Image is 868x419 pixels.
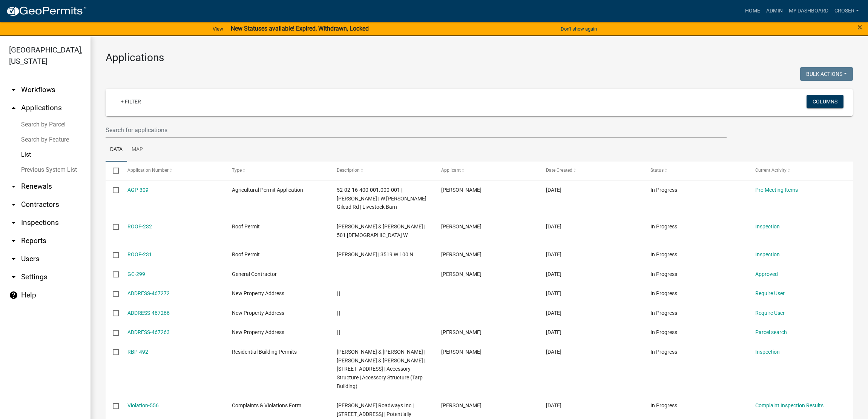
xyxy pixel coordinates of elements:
span: Thomas Foust & Jackie Ann Wiley | 501 N 400 W [337,223,425,238]
span: Status [650,168,664,173]
datatable-header-cell: Description [329,162,434,180]
a: Inspection [755,349,780,355]
i: arrow_drop_down [9,85,18,94]
a: Violation-556 [127,402,159,408]
span: New Property Address [232,329,284,335]
a: ROOF-231 [127,251,152,257]
a: AGP-309 [127,187,149,193]
span: General Contractor [232,271,277,277]
i: arrow_drop_down [9,218,18,227]
span: Hector Acuna [441,271,482,277]
span: | | [337,329,340,335]
span: Mary Brown [441,329,482,335]
a: Inspection [755,223,780,230]
span: In Progress [650,271,677,277]
span: In Progress [650,329,677,335]
span: Hector Acuna [441,251,482,257]
i: arrow_drop_down [9,254,18,263]
span: 08/21/2025 [546,310,561,316]
button: Close [857,23,862,32]
a: Pre-Meeting Items [755,187,798,193]
span: In Progress [650,402,677,408]
span: In Progress [650,187,677,193]
a: + Filter [115,95,147,108]
span: 08/21/2025 [546,349,561,355]
a: View [210,23,226,35]
span: 08/21/2025 [546,251,561,257]
span: In Progress [650,223,677,230]
a: RBP-492 [127,349,148,355]
a: Map [127,138,147,162]
a: Admin [763,4,786,18]
span: In Progress [650,290,677,296]
span: Applicant [441,168,461,173]
span: 08/21/2025 [546,223,561,230]
a: Data [106,138,127,162]
span: In Progress [650,349,677,355]
i: help [9,291,18,300]
a: Approved [755,271,778,277]
span: Agricultural Permit Application [232,187,303,193]
span: Date Created [546,168,572,173]
span: New Property Address [232,310,284,316]
span: Hector Acuna | 3519 W 100 N [337,251,413,257]
span: 08/21/2025 [546,187,561,193]
span: Bryce Geiser [441,349,482,355]
i: arrow_drop_down [9,236,18,245]
a: Home [742,4,763,18]
span: Lynn Weaver [441,187,482,193]
button: Don't show again [558,23,600,35]
span: Type [232,168,242,173]
a: ADDRESS-467272 [127,290,170,296]
span: 08/21/2025 [546,271,561,277]
span: Application Number [127,168,169,173]
span: | | [337,290,340,296]
input: Search for applications [106,122,727,138]
span: Hector Acuna [441,223,482,230]
span: | | [337,310,340,316]
span: New Property Address [232,290,284,296]
span: Complaints & Violations Form [232,402,301,408]
a: Complaint Inspection Results [755,402,824,408]
a: ADDRESS-467263 [127,329,170,335]
span: 52-02-16-400-001.000-001 | Weaver, Lynn D | W Macy Gilead Rd | Livestock Barn [337,187,426,210]
span: In Progress [650,251,677,257]
a: Inspection [755,251,780,257]
i: arrow_drop_down [9,200,18,209]
a: Require User [755,310,785,316]
datatable-header-cell: Applicant [434,162,539,180]
a: Require User [755,290,785,296]
datatable-header-cell: Type [225,162,330,180]
span: Megan Gipson [441,402,482,408]
span: Current Activity [755,168,787,173]
a: GC-299 [127,271,145,277]
span: 08/21/2025 [546,290,561,296]
datatable-header-cell: Select [106,162,120,180]
i: arrow_drop_down [9,182,18,191]
span: × [857,22,862,32]
i: arrow_drop_down [9,273,18,282]
button: Bulk Actions [800,67,853,81]
a: croser [831,4,862,18]
a: Parcel search [755,329,787,335]
datatable-header-cell: Status [643,162,748,180]
span: Roof Permit [232,251,260,257]
datatable-header-cell: Current Activity [748,162,853,180]
i: arrow_drop_up [9,103,18,112]
a: ROOF-232 [127,223,152,230]
datatable-header-cell: Date Created [538,162,643,180]
span: Description [337,168,360,173]
strong: New Statuses available! Expired, Withdrawn, Locked [231,25,369,32]
button: Columns [807,95,843,108]
span: 08/21/2025 [546,402,561,408]
span: Residential Building Permits [232,349,297,355]
a: ADDRESS-467266 [127,310,170,316]
span: 08/21/2025 [546,329,561,335]
datatable-header-cell: Application Number [120,162,225,180]
a: My Dashboard [786,4,831,18]
h3: Applications [106,51,853,64]
span: Bryce & Eloise Geiser | Bryce & Eloise Geiser | 4192 W 500 S PERU, IN 46970 | Accessory Structure... [337,349,425,389]
span: In Progress [650,310,677,316]
span: Roof Permit [232,223,260,230]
